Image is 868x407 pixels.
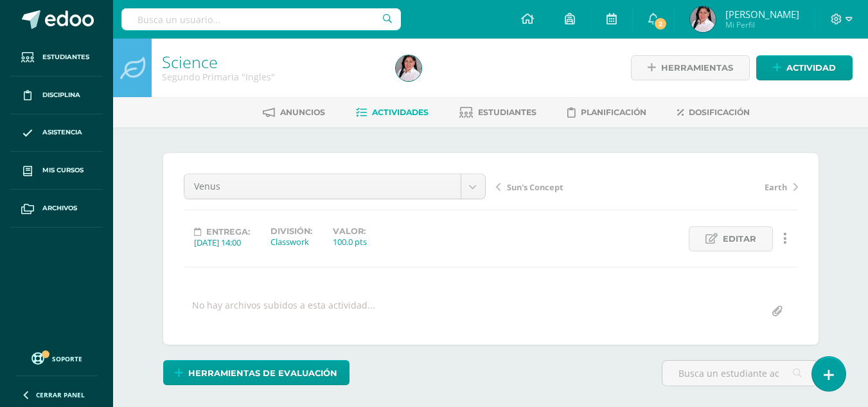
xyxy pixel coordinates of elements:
[689,107,750,117] span: Dosificación
[725,19,799,30] span: Mi Perfil
[42,165,84,176] span: Mis cursos
[647,180,798,193] a: Earth
[459,102,536,123] a: Estudiantes
[765,181,787,193] span: Earth
[756,55,853,80] a: Actividad
[631,55,750,80] a: Herramientas
[356,102,429,123] a: Actividades
[677,102,750,123] a: Dosificación
[188,361,337,385] span: Herramientas de evaluación
[723,227,756,251] span: Editar
[567,102,646,123] a: Planificación
[10,39,103,77] a: Estudiantes
[333,236,367,248] div: 100.0 pts
[10,152,103,190] a: Mis cursos
[496,180,647,193] a: Sun's Concept
[121,8,401,30] input: Busca un usuario...
[206,227,250,237] span: Entrega:
[280,107,325,117] span: Anuncios
[270,226,312,236] label: División:
[581,107,646,117] span: Planificación
[42,127,82,138] span: Asistencia
[184,174,485,199] a: Venus
[42,90,80,100] span: Disciplina
[333,226,367,236] label: Valor:
[507,181,563,193] span: Sun's Concept
[10,190,103,228] a: Archivos
[661,56,733,80] span: Herramientas
[36,390,85,399] span: Cerrar panel
[690,6,716,32] img: 8913a5ad6e113651d596bf9bf807ce8d.png
[52,354,82,363] span: Soporte
[653,17,668,31] span: 2
[162,51,218,73] a: Science
[396,55,421,81] img: 8913a5ad6e113651d596bf9bf807ce8d.png
[786,56,836,80] span: Actividad
[163,360,350,385] a: Herramientas de evaluación
[10,114,103,152] a: Asistencia
[162,71,380,83] div: Segundo Primaria 'Ingles'
[662,361,817,386] input: Busca un estudiante aquí...
[192,299,375,324] div: No hay archivos subidos a esta actividad...
[478,107,536,117] span: Estudiantes
[194,174,451,199] span: Venus
[194,237,250,248] div: [DATE] 14:00
[15,349,98,366] a: Soporte
[270,236,312,248] div: Classwork
[42,52,89,62] span: Estudiantes
[725,8,799,21] span: [PERSON_NAME]
[372,107,429,117] span: Actividades
[263,102,325,123] a: Anuncios
[10,77,103,114] a: Disciplina
[42,203,77,213] span: Archivos
[162,53,380,71] h1: Science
